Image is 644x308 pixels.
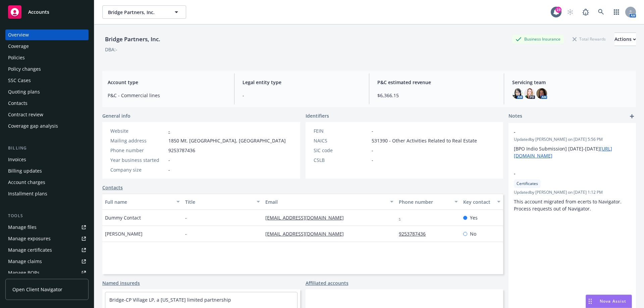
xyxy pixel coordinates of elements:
a: [EMAIL_ADDRESS][DOMAIN_NAME] [265,231,349,237]
span: Nova Assist [600,298,626,304]
button: Email [263,194,396,210]
a: Policy changes [5,64,89,74]
div: Bridge Partners, Inc. [102,35,163,44]
div: Manage BORs [8,267,40,278]
div: Installment plans [8,188,47,199]
div: Manage certificates [8,245,52,255]
div: Total Rewards [569,35,609,43]
span: Accounts [28,9,49,15]
span: - [372,147,373,154]
span: $6,366.15 [377,92,496,99]
div: Email [265,198,386,205]
span: - [372,127,373,134]
div: Manage files [8,222,37,233]
div: Account charges [8,177,45,188]
div: Phone number [110,147,166,154]
div: Actions [614,33,636,46]
a: [EMAIL_ADDRESS][DOMAIN_NAME] [265,214,349,221]
img: photo [536,88,547,99]
div: Company size [110,166,166,173]
a: Switch app [610,5,623,19]
a: Account charges [5,177,89,188]
a: Manage BORs [5,267,89,278]
div: Policies [8,52,25,63]
span: Updated by [PERSON_NAME] on [DATE] 5:56 PM [514,136,631,142]
span: - [372,157,373,164]
div: Billing updates [8,166,42,176]
span: Notes [508,112,522,120]
div: SIC code [314,147,369,154]
div: Contract review [8,109,43,120]
a: Installment plans [5,188,89,199]
span: Legal entity type [243,79,361,86]
span: - [168,157,170,164]
span: P&C estimated revenue [377,79,496,86]
div: Overview [8,29,29,40]
button: Key contact [461,194,503,210]
div: Full name [105,198,172,205]
span: Bridge Partners, Inc. [108,9,166,16]
a: Contacts [5,98,89,109]
a: Contacts [102,184,123,191]
a: SSC Cases [5,75,89,86]
span: - [185,230,187,237]
span: Dummy Contact [105,214,141,221]
a: - [168,128,170,134]
div: Business Insurance [512,35,564,43]
span: 531390 - Other Activities Related to Real Estate [372,137,477,144]
span: Account type [108,79,226,86]
span: 9253787436 [168,147,195,154]
a: Named insureds [102,280,140,287]
div: Website [110,127,166,134]
a: Bridge-CP Village LP, a [US_STATE] limited partnership [109,297,231,303]
a: Contract review [5,109,89,120]
div: Year business started [110,157,166,164]
div: Coverage gap analysis [8,121,58,131]
span: Open Client Navigator [12,286,62,293]
span: This account migrated from ecerts to Navigator. Process requests out of Navigator. [514,198,623,212]
div: Policy changes [8,64,41,74]
div: NAICS [314,137,369,144]
a: Coverage gap analysis [5,121,89,131]
span: - [168,166,170,173]
button: Phone number [396,194,460,210]
button: Title [182,194,263,210]
a: Start snowing [563,5,577,19]
div: Key contact [463,198,493,205]
span: No [470,230,476,237]
div: Drag to move [586,295,594,308]
a: Report a Bug [579,5,592,19]
div: Contacts [8,98,28,109]
span: Servicing team [512,79,631,86]
div: SSC Cases [8,75,31,86]
a: Affiliated accounts [306,280,348,287]
span: General info [102,112,130,119]
a: Policies [5,52,89,63]
a: Overview [5,29,89,40]
div: Tools [5,212,89,219]
div: Coverage [8,41,29,52]
span: [PERSON_NAME] [105,230,143,237]
a: Manage files [5,222,89,233]
a: Quoting plans [5,86,89,97]
div: Phone number [399,198,450,205]
a: Billing updates [5,166,89,176]
div: CSLB [314,157,369,164]
span: - [243,92,361,99]
div: -Updatedby [PERSON_NAME] on [DATE] 5:56 PM[BPO Indio Submission] [DATE]-[DATE][URL][DOMAIN_NAME] [508,123,636,165]
a: - [399,214,406,221]
button: Bridge Partners, Inc. [102,5,186,19]
img: photo [512,88,523,99]
div: Quoting plans [8,86,40,97]
span: Identifiers [306,112,329,119]
button: Full name [102,194,182,210]
div: Title [185,198,253,205]
p: [BPO Indio Submission] [DATE]-[DATE] [514,145,631,159]
a: Manage claims [5,256,89,267]
div: Manage exposures [8,233,51,244]
div: 19 [555,7,561,13]
span: Updated by [PERSON_NAME] on [DATE] 1:12 PM [514,189,631,195]
img: photo [524,88,535,99]
div: Billing [5,145,89,151]
a: add [628,112,636,120]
